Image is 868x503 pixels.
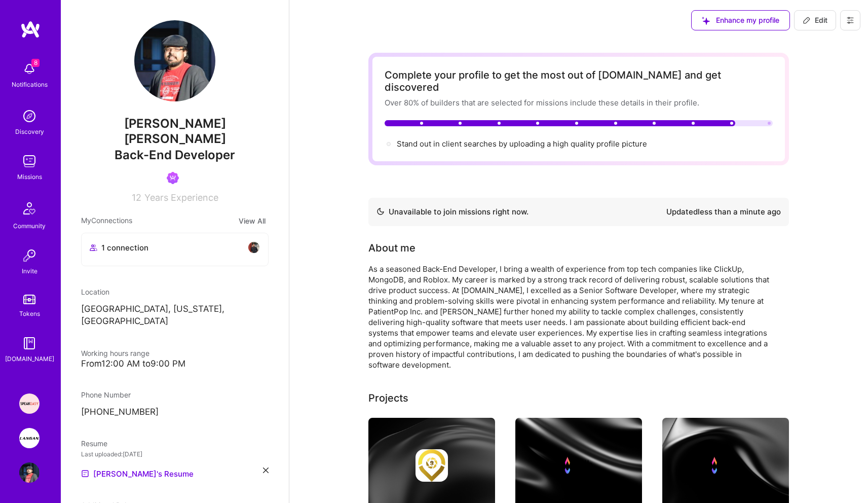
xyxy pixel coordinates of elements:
[263,468,269,473] i: icon Close
[81,215,132,227] span: My Connections
[81,233,269,266] button: 1 connectionavatar
[397,138,647,149] div: Stand out in client searches by uploading a high quality profile picture
[20,20,41,39] img: logo
[17,393,42,414] a: Speakeasy: Software Engineer to help Customers write custom functions
[17,428,42,448] a: Langan: AI-Copilot for Environmental Site Assessment
[803,15,827,25] span: Edit
[19,393,40,414] img: Speakeasy: Software Engineer to help Customers write custom functions
[23,295,35,304] img: tokens
[19,428,40,448] img: Langan: AI-Copilot for Environmental Site Assessment
[13,221,46,231] div: Community
[81,116,269,147] span: [PERSON_NAME] [PERSON_NAME]
[81,468,194,480] a: [PERSON_NAME]'s Resume
[5,353,54,364] div: [DOMAIN_NAME]
[385,97,773,108] div: Over 80% of builders that are selected for missions include these details in their profile.
[81,406,269,418] p: [PHONE_NUMBER]
[702,17,710,25] i: icon SuggestedTeams
[90,244,97,251] i: icon Collaborator
[115,148,235,162] span: Back-End Developer
[81,358,269,369] div: From 12:00 AM to 9:00 PM
[19,245,40,266] img: Invite
[81,303,269,328] p: [GEOGRAPHIC_DATA], [US_STATE], [GEOGRAPHIC_DATA]
[666,206,781,218] div: Updated less than a minute ago
[709,449,742,482] img: Company logo
[248,241,260,254] img: avatar
[31,59,40,67] span: 8
[19,59,40,79] img: bell
[562,449,595,482] img: Company logo
[167,172,179,184] img: Been on Mission
[17,462,42,483] a: User Avatar
[376,207,385,215] img: Availability
[376,206,529,218] div: Unavailable to join missions right now.
[702,15,779,25] span: Enhance my profile
[81,390,131,399] span: Phone Number
[81,286,269,297] div: Location
[15,126,44,137] div: Discovery
[132,192,141,203] span: 12
[236,215,269,227] button: View All
[19,106,40,126] img: discovery
[368,240,416,256] div: About me
[81,439,107,448] span: Resume
[144,192,218,203] span: Years Experience
[385,69,773,93] div: Complete your profile to get the most out of [DOMAIN_NAME] and get discovered
[12,79,48,90] div: Notifications
[19,333,40,353] img: guide book
[17,196,42,221] img: Community
[134,20,215,101] img: User Avatar
[794,10,836,30] button: Edit
[81,449,269,459] div: Last uploaded: [DATE]
[81,470,89,478] img: Resume
[19,308,40,319] div: Tokens
[368,390,408,406] div: Projects
[17,171,42,182] div: Missions
[368,264,774,370] div: As a seasoned Back-End Developer, I bring a wealth of experience from top tech companies like Cli...
[691,10,790,30] button: Enhance my profile
[22,266,37,276] div: Invite
[19,151,40,171] img: teamwork
[81,349,149,357] span: Working hours range
[101,242,148,253] span: 1 connection
[19,462,40,483] img: User Avatar
[416,449,448,482] img: Company logo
